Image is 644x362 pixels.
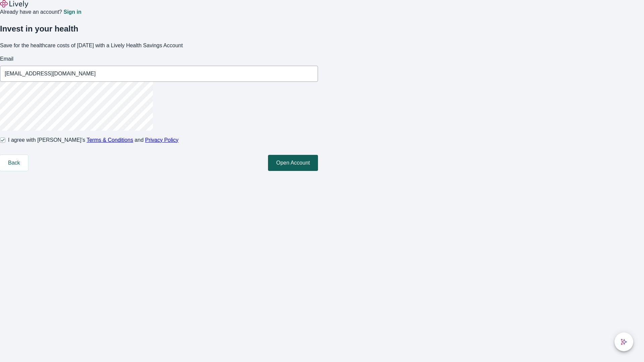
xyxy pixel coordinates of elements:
button: chat [614,333,633,351]
button: Open Account [268,155,318,171]
a: Sign in [63,9,81,15]
svg: Lively AI Assistant [621,339,627,345]
a: Privacy Policy [145,137,179,143]
span: I agree with [PERSON_NAME]’s and [8,136,178,144]
a: Terms & Conditions [87,137,133,143]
